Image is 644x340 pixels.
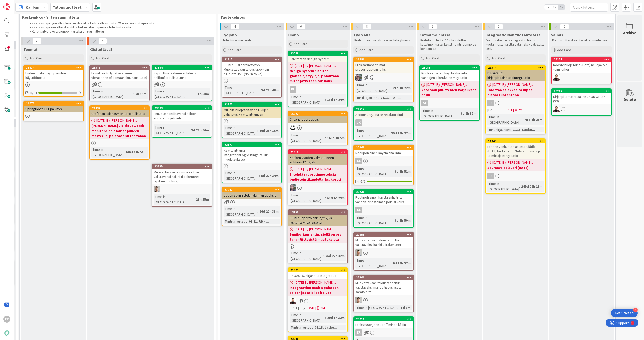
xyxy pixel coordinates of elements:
div: SPIKE: Uusi saraketyyppi Muokattavaan talousraporttiin "Budjetti: kk" (NAL:n toive) [222,62,281,77]
div: 23211Laskutusohjeen konffiminen käliin [354,317,413,328]
div: 22268 [354,145,413,150]
span: : [259,173,260,178]
div: 41d 1h 23m [524,117,544,122]
div: 21682 [222,188,281,192]
div: Tuntikirjaukset [487,127,510,132]
div: Open Get Started checklist, remaining modules: 4 [611,309,638,317]
span: : [194,197,195,202]
div: 20432Grafanan asiakasmonitorointilistaus [90,106,149,117]
span: [DATE] [505,107,514,113]
div: PSOAS BC kirjanpitointegraatio [288,272,347,279]
div: Criteria-queryt pois [288,116,347,123]
div: 6d 2h 37m [459,111,478,116]
div: Time in [GEOGRAPHIC_DATA] [154,88,196,99]
div: 23303 [154,106,212,110]
img: AA [553,106,560,112]
span: : [133,91,134,97]
span: [DATE] [307,305,316,311]
div: 16822 [288,112,347,116]
div: 23069Päivitetään design-system [288,51,347,62]
span: : [399,305,399,310]
span: 1 [156,82,159,86]
span: Add Card... [29,56,46,60]
div: TN [152,186,212,192]
div: 22653 [356,233,413,236]
span: Add Card... [491,56,507,60]
div: Tuntikirjaukset [290,325,313,330]
div: 16940 [488,139,545,143]
div: sl [355,207,362,213]
div: 16822 [290,112,347,116]
div: 26d 22h 33m [258,209,280,214]
div: 2h 19m [134,91,148,97]
div: 16940Lahden vanhusten asuntosäätiö (LVAS) budjetointi: Netvisor lasku- ja toimittajaintegraatio [486,139,545,159]
div: Raporttisarakkeen kohde- ja neliömäärät listattuna [152,70,212,81]
div: TN [354,297,413,303]
a: 23384Raporttisarakkeen kohde- ja neliömäärät listattunaTime in [GEOGRAPHIC_DATA]:1h 50m [152,65,212,101]
span: : [393,168,393,174]
div: 20432 [92,106,149,110]
div: 21918 [290,150,347,154]
div: Time in [GEOGRAPHIC_DATA] [224,206,257,217]
img: TN [154,186,160,192]
div: 13d 1h 24m [326,97,346,102]
a: 13158SPIKE: Raportoinnin e/m2/kk -laskenta yhtenäiseksi[DATE] By [PERSON_NAME]...Bugikorjaus ensi... [288,209,348,263]
div: 23275 [552,57,611,62]
span: 2 [226,200,229,203]
div: 21217SPIKE: Uusi saraketyyppi Muokattavaan talousraporttiin "Budjetti: kk" (NAL:n toive) [222,57,281,77]
div: Käyttöliittymä IntegrationLogSettings-taulun muokkaukseen [222,147,281,163]
span: 11 [366,75,369,79]
span: : [313,325,313,330]
div: Time in [GEOGRAPHIC_DATA] [154,124,189,136]
div: 163d 1h 5m [326,135,346,141]
div: Time in [GEOGRAPHIC_DATA] [224,125,257,136]
div: TK [288,184,347,191]
div: PL [288,86,347,93]
div: Muokattavaan talousraporttiin valittavaksi mahdollisuus lisätä sarakkeita [354,280,413,295]
span: 1 [300,299,303,302]
b: design-system sisältää globaaleja tyylejä, pohditaan miten jatketaan tän kans [290,68,346,83]
div: Time in [GEOGRAPHIC_DATA] [355,305,399,310]
img: TN [355,249,362,256]
div: 23275 [554,58,611,61]
img: TK [290,184,296,191]
div: Tuntikirjaukset [355,95,379,100]
div: JK [355,119,362,126]
div: Uuden tuotantoympäristön käyttöönotto [24,70,83,81]
span: [DATE] [487,107,497,113]
span: Support [11,1,23,7]
div: 23211 [354,317,413,321]
span: : [523,117,524,122]
div: Time in [GEOGRAPHIC_DATA] [91,147,123,158]
a: 15614Uuden tuotantoympäristön käyttöönotto8/13 [23,65,84,97]
div: 21575 [290,268,347,272]
span: : [391,85,392,91]
a: 23335Muokattavaan talousraporttiin valittavaksi kaikki tilirakenteet (spiken tuloksia)TNTime in [... [152,164,212,207]
a: 21682Uuden suunnittelunäkymän speksitTime in [GEOGRAPHIC_DATA]:26d 22h 33mTuntikirjaukset:01.11. ... [222,187,282,226]
div: 01.11. RD - ... [248,219,270,224]
div: AA [552,106,611,112]
div: sl [420,100,479,106]
div: 39d 18h 27m [390,130,412,136]
a: 23377Lainat: siirto lyhytaikaiseen vieraaseen pääomaan (kuukausittain)Time in [GEOGRAPHIC_DATA]:2... [89,65,150,101]
div: 5d 22h 34m [260,173,280,178]
div: 23h 55m [195,197,210,202]
div: Lahden vanhusten asuntosäätiö (LVAS) budjetointi: Netvisor lasku- ja toimittajaintegraatio [486,143,545,159]
span: Add Card... [95,56,111,60]
div: JK [354,119,413,126]
span: : [393,218,393,223]
div: 20d 1h 32m [326,315,346,320]
a: 22268Roolipohjainen käyttäjähallintaslTime in [GEOGRAPHIC_DATA]:6d 1h 51m6/6 [353,145,414,185]
span: : [519,184,520,189]
div: sl [354,207,413,213]
div: Roolipohjainen käyttäjänhallinta: vanhan järjestelmän pois siivous [354,194,413,205]
div: SpringBoot 3.1+ päivitys [24,106,83,112]
div: 22653 [354,232,413,237]
div: 21680Elinkaaritapahtumat protoinvestoinneiksi [354,57,413,73]
div: AA [288,298,347,304]
div: Kesken vuoden valmistuneen kohteen €/m2/kk [288,154,347,165]
div: 21574 [486,65,545,70]
a: 23300Muokattavaan talousraporttiin valittavaksi mahdollisuus lisätä sarakkeitaTNTime in [GEOGRAPH... [353,275,414,312]
a: 22653Muokattavaan talousraporttiin valittavaksi kaikki tilirakenteetTNTime in [GEOGRAPHIC_DATA]:6... [353,232,414,271]
div: 10776SpringBoot 3.1+ päivitys [24,101,83,112]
